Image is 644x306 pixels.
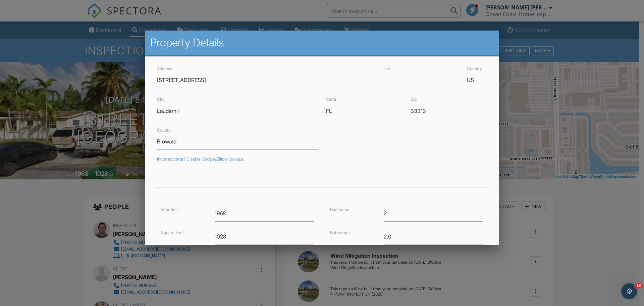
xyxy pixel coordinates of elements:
label: Year Built [161,207,179,212]
label: State [326,97,336,102]
div: Incorrect data? Disable Google/Zillow lookups. [157,157,487,162]
label: Bedrooms [330,207,349,212]
label: Square Feet [161,230,184,235]
label: Bathrooms [330,230,351,235]
h2: Property Details [150,36,494,49]
label: Address [157,66,172,71]
label: County [157,128,171,133]
iframe: Intercom live chat [621,283,637,299]
label: Country [467,66,482,71]
label: Zip [411,97,417,102]
label: Unit [382,66,390,71]
label: City [157,97,165,102]
span: 10 [635,283,643,289]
